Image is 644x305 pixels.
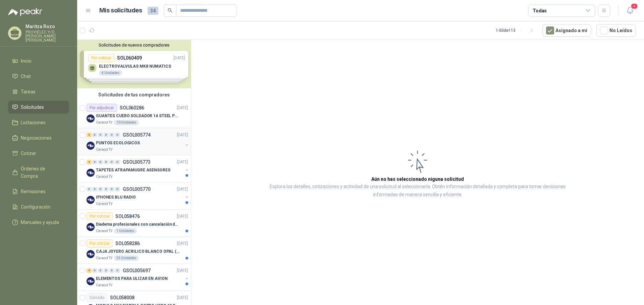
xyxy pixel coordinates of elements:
[177,240,188,247] p: [DATE]
[8,132,69,144] a: Negociaciones
[92,187,97,192] div: 0
[21,57,32,65] span: Inicio
[109,133,114,137] div: 0
[21,165,63,180] span: Órdenes de Compra
[92,160,97,164] div: 0
[177,268,188,274] p: [DATE]
[87,131,190,152] a: 3 0 0 0 0 0 GSOL005774[DATE] Company LogoPUNTOS ECOLOGICOSCaracol TV
[87,250,95,258] img: Company Logo
[21,134,52,142] span: Negociaciones
[8,70,69,83] a: Chat
[21,203,50,211] span: Configuración
[115,133,120,137] div: 0
[87,196,95,204] img: Company Logo
[96,201,112,207] p: Caracol TV
[8,147,69,160] a: Cotizar
[87,212,113,220] div: Por cotizar
[87,104,117,112] div: Por adjudicar
[120,105,144,110] p: SOL060286
[80,43,188,48] button: Solicitudes de nuevos compradores
[99,6,142,15] h1: Mis solicitudes
[98,160,103,164] div: 0
[96,283,112,288] p: Caracol TV
[87,142,95,150] img: Company Logo
[77,237,191,264] a: Por cotizarSOL058286[DATE] Company LogoCAJA JOYERO ACRILICO BLANCO OPAL (En el adjunto mas detall...
[104,160,109,164] div: 0
[115,214,140,219] p: SOL058476
[8,201,69,213] a: Configuración
[96,276,167,282] p: ELEMENTOS PARA ULIZAR EN AVION
[496,25,537,36] div: 1 - 50 de 113
[8,216,69,229] a: Manuales y ayuda
[104,187,109,192] div: 0
[96,167,170,173] p: TAPETES ATRAPAMUGRE ASENSORES
[87,223,95,231] img: Company Logo
[96,228,112,234] p: Caracol TV
[21,188,46,195] span: Remisiones
[87,277,95,285] img: Company Logo
[87,160,92,164] div: 4
[104,268,109,273] div: 0
[109,187,114,192] div: 0
[87,266,190,288] a: 4 0 0 0 0 0 GSOL005697[DATE] Company LogoELEMENTOS PARA ULIZAR EN AVIONCaracol TV
[21,103,44,111] span: Solicitudes
[8,55,69,67] a: Inicio
[624,5,636,17] button: 4
[25,24,69,29] p: Maritza Rozo
[177,213,188,220] p: [DATE]
[110,295,135,300] p: SOL058008
[87,187,92,192] div: 0
[96,194,136,201] p: IPHONES BLU RADIO
[533,7,547,14] div: Todas
[123,268,151,273] p: GSOL005697
[21,119,46,126] span: Licitaciones
[98,268,103,273] div: 0
[115,187,120,192] div: 0
[87,268,92,273] div: 4
[8,185,69,198] a: Remisiones
[115,268,120,273] div: 0
[371,175,464,183] h3: Aún no has seleccionado niguna solicitud
[92,268,97,273] div: 0
[96,174,112,179] p: Caracol TV
[258,183,577,199] p: Explora los detalles, cotizaciones y actividad de una solicitud al seleccionarla. Obtén informaci...
[21,73,31,80] span: Chat
[177,295,188,301] p: [DATE]
[8,162,69,182] a: Órdenes de Compra
[77,210,191,237] a: Por cotizarSOL058476[DATE] Company LogoDiadema profesionales con cancelación de ruido en micrófon...
[21,219,59,226] span: Manuales y ayuda
[123,133,151,137] p: GSOL005774
[123,187,151,192] p: GSOL005770
[96,147,112,152] p: Caracol TV
[631,3,638,9] span: 4
[104,133,109,137] div: 0
[148,7,158,15] span: 34
[87,294,107,302] div: Cerrado
[109,268,114,273] div: 0
[25,30,69,42] p: PROVIELEC Y/O [PERSON_NAME] [PERSON_NAME]
[114,228,137,234] div: 1 Unidades
[596,24,636,37] button: No Leídos
[87,239,113,247] div: Por cotizar
[96,113,179,119] p: GUANTES CUERO SOLDADOR 14 STEEL PRO SAFE(ADJUNTO FICHA TECNIC)
[87,158,190,179] a: 4 0 0 0 0 0 GSOL005773[DATE] Company LogoTAPETES ATRAPAMUGRE ASENSORESCaracol TV
[87,115,95,123] img: Company Logo
[8,8,42,16] img: Logo peakr
[8,85,69,98] a: Tareas
[98,187,103,192] div: 0
[177,105,188,111] p: [DATE]
[87,133,92,137] div: 3
[123,160,151,164] p: GSOL005773
[109,160,114,164] div: 0
[77,88,191,101] div: Solicitudes de tus compradores
[168,8,172,13] span: search
[77,101,191,128] a: Por adjudicarSOL060286[DATE] Company LogoGUANTES CUERO SOLDADOR 14 STEEL PRO SAFE(ADJUNTO FICHA T...
[177,132,188,138] p: [DATE]
[8,116,69,129] a: Licitaciones
[8,101,69,113] a: Solicitudes
[177,186,188,193] p: [DATE]
[96,140,140,146] p: PUNTOS ECOLOGICOS
[114,120,139,125] div: 10 Unidades
[77,40,191,88] div: Solicitudes de nuevos compradoresPor cotizarSOL060409[DATE] ELECTROVALVULAS MK8 NUMATICS4 Unidade...
[96,248,179,255] p: CAJA JOYERO ACRILICO BLANCO OPAL (En el adjunto mas detalle)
